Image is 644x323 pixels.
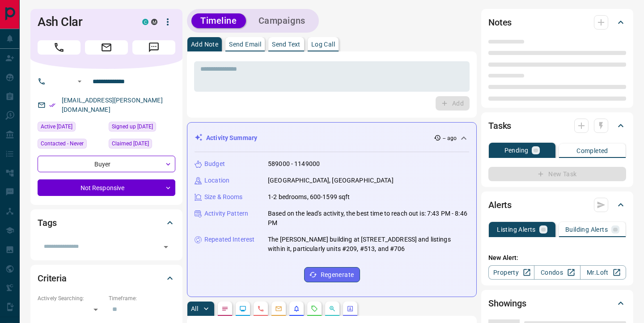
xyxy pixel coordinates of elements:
svg: Agent Actions [347,305,354,312]
p: 589000 - 1149000 [268,159,320,169]
h2: Notes [488,15,512,30]
button: Regenerate [304,267,360,282]
a: Property [488,265,534,280]
div: Buyer [38,156,175,172]
span: Email [85,40,128,55]
div: Tasks [488,115,626,136]
p: Budget [204,159,225,169]
svg: Calls [257,305,264,312]
svg: Emails [275,305,282,312]
h2: Showings [488,296,526,310]
h2: Tags [38,216,56,230]
p: New Alert: [488,253,626,263]
span: Contacted - Never [41,139,84,148]
button: Timeline [191,13,246,28]
button: Campaigns [250,13,314,28]
div: Mon Aug 04 2025 [38,122,104,134]
p: Pending [504,147,529,153]
p: Completed [576,148,608,154]
svg: Opportunities [329,305,336,312]
span: Call [38,40,80,55]
span: Claimed [DATE] [112,139,149,148]
div: mrloft.ca [151,19,157,25]
p: The [PERSON_NAME] building at [STREET_ADDRESS] and listings within it, particularly units #209, #... [268,235,469,254]
p: Log Call [311,41,335,47]
button: Open [74,76,85,87]
p: Send Email [229,41,261,47]
a: Condos [534,265,580,280]
p: Activity Summary [206,133,257,143]
p: Building Alerts [565,226,608,233]
svg: Email Verified [49,102,55,108]
p: Listing Alerts [497,226,536,233]
p: All [191,306,198,312]
p: [GEOGRAPHIC_DATA], [GEOGRAPHIC_DATA] [268,176,394,185]
div: Not Responsive [38,179,175,196]
div: Tue Aug 05 2025 [109,139,175,151]
h2: Criteria [38,271,67,285]
p: Size & Rooms [204,192,243,202]
p: Repeated Interest [204,235,254,244]
p: Based on the lead's activity, the best time to reach out is: 7:43 PM - 8:46 PM [268,209,469,228]
div: condos.ca [142,19,148,25]
div: Activity Summary-- ago [195,130,469,146]
span: Message [132,40,175,55]
span: Signed up [DATE] [112,122,153,131]
p: Activity Pattern [204,209,248,218]
div: Showings [488,293,626,314]
p: 1-2 bedrooms, 600-1599 sqft [268,192,350,202]
p: Actively Searching: [38,294,104,302]
div: Notes [488,12,626,33]
h2: Tasks [488,119,511,133]
button: Open [160,241,172,253]
a: [EMAIL_ADDRESS][PERSON_NAME][DOMAIN_NAME] [62,97,163,113]
h2: Alerts [488,198,512,212]
div: Alerts [488,194,626,216]
svg: Lead Browsing Activity [239,305,246,312]
span: Active [DATE] [41,122,72,131]
a: Mr.Loft [580,265,626,280]
p: Location [204,176,229,185]
svg: Listing Alerts [293,305,300,312]
p: -- ago [443,134,457,142]
p: Send Text [272,41,301,47]
h1: Ash Clar [38,15,129,29]
svg: Requests [311,305,318,312]
div: Criteria [38,268,175,289]
p: Add Note [191,41,218,47]
div: Tags [38,212,175,234]
div: Sat Nov 09 2013 [109,122,175,134]
svg: Notes [221,305,229,312]
p: Timeframe: [109,294,175,302]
